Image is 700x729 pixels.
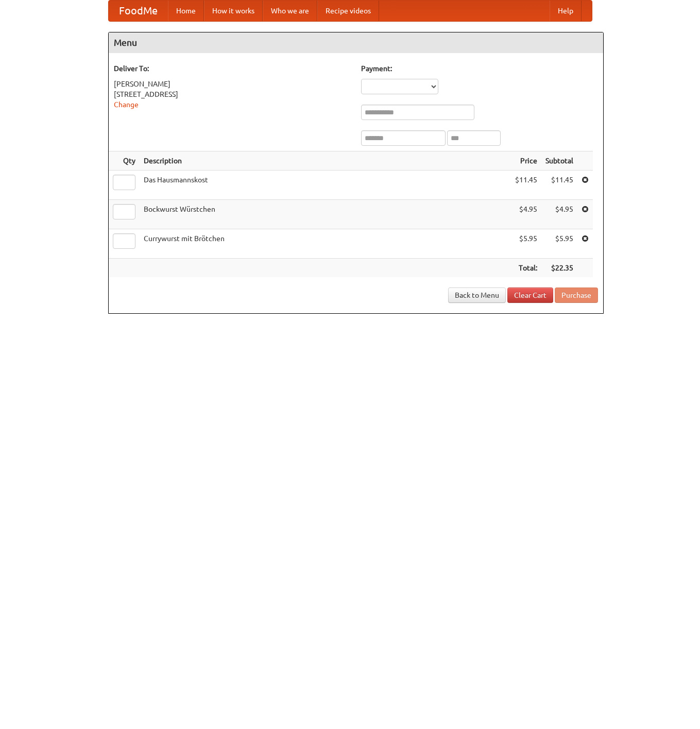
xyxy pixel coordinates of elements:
[109,1,168,21] a: FoodMe
[140,200,511,229] td: Bockwurst Würstchen
[511,151,541,171] th: Price
[114,89,351,99] div: [STREET_ADDRESS]
[511,229,541,259] td: $5.95
[140,229,511,259] td: Currywurst mit Brötchen
[507,287,553,303] a: Clear Cart
[317,1,379,21] a: Recipe videos
[263,1,317,21] a: Who we are
[109,151,140,171] th: Qty
[114,79,351,89] div: [PERSON_NAME]
[541,200,577,229] td: $4.95
[448,287,506,303] a: Back to Menu
[511,171,541,200] td: $11.45
[114,100,139,109] a: Change
[140,151,511,171] th: Description
[109,32,603,53] h4: Menu
[361,63,598,74] h5: Payment:
[555,287,598,303] button: Purchase
[541,259,577,278] th: $22.35
[114,63,351,74] h5: Deliver To:
[541,171,577,200] td: $11.45
[541,151,577,171] th: Subtotal
[541,229,577,259] td: $5.95
[550,1,582,21] a: Help
[204,1,263,21] a: How it works
[168,1,204,21] a: Home
[511,200,541,229] td: $4.95
[511,259,541,278] th: Total:
[140,171,511,200] td: Das Hausmannskost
